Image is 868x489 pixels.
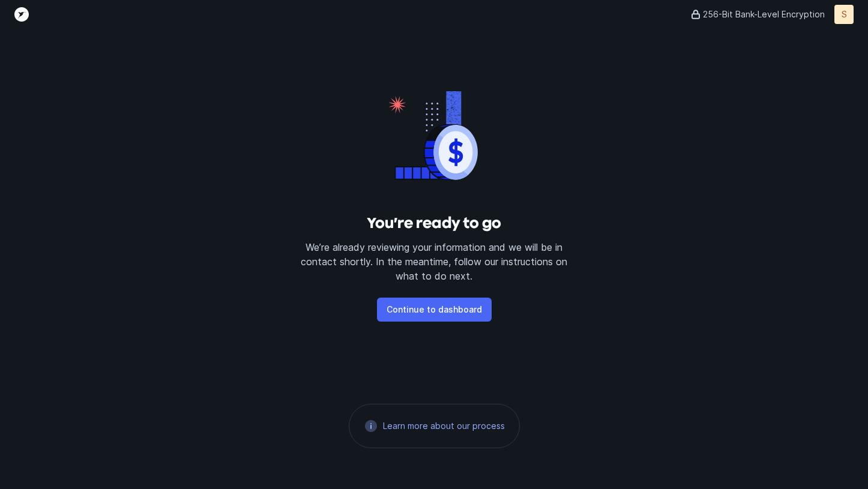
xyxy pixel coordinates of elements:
[300,214,568,233] h3: You’re ready to go
[834,5,854,24] button: S
[842,8,847,20] p: S
[300,240,568,283] p: We’re already reviewing your information and we will be in contact shortly. In the meantime, foll...
[383,420,505,432] a: Learn more about our process
[703,8,825,20] p: 256-Bit Bank-Level Encryption
[387,302,482,317] p: Continue to dashboard
[364,419,378,433] img: 21d95410f660ccd52279b82b2de59a72.svg
[377,298,492,322] button: Continue to dashboard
